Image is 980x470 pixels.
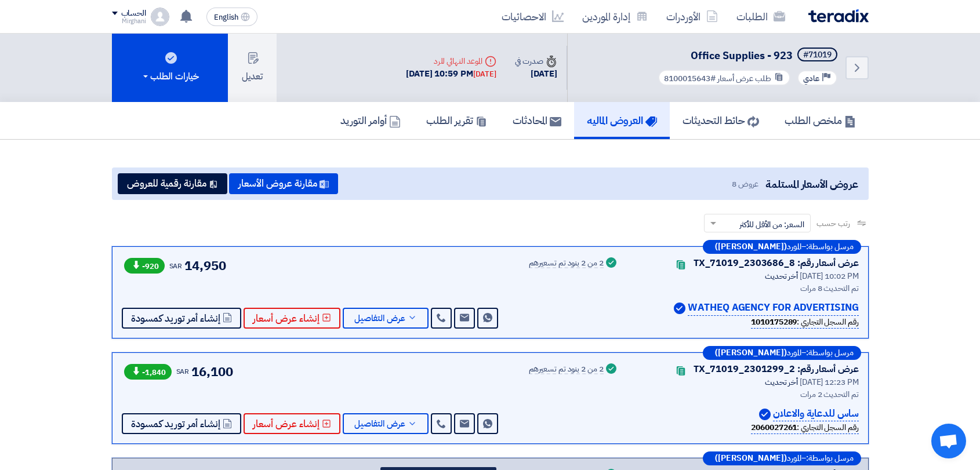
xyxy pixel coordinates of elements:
a: الطلبات [727,3,794,30]
span: السعر: من الأقل للأكثر [739,218,804,231]
span: المورد [787,243,801,251]
div: – [703,240,861,254]
span: إنشاء أمر توريد كمسودة [131,420,220,428]
img: Teradix logo [808,9,869,23]
span: مرسل بواسطة: [806,454,854,462]
span: [DATE] 12:23 PM [800,376,859,388]
a: تقرير الطلب [413,102,500,139]
b: ([PERSON_NAME]) [715,243,787,251]
span: عروض الأسعار المستلمة [765,176,858,192]
div: خيارات الطلب [141,70,199,83]
div: 2 من 2 بنود تم تسعيرهم [529,365,604,374]
button: إنشاء عرض أسعار [244,413,340,434]
h5: المحادثات [513,114,561,127]
span: إنشاء أمر توريد كمسودة [131,314,220,323]
button: إنشاء أمر توريد كمسودة [122,308,241,329]
a: Open chat [931,424,966,458]
div: #71019 [803,51,832,59]
button: عرض التفاصيل [343,308,429,329]
a: حائط التحديثات [670,102,772,139]
b: ([PERSON_NAME]) [715,454,787,462]
div: – [703,451,861,465]
div: – [703,346,861,360]
button: تعديل [228,34,277,102]
span: -920 [124,258,165,274]
div: صدرت في [515,55,557,67]
div: Mirghani [112,18,146,24]
div: [DATE] [473,68,496,80]
span: مرسل بواسطة: [806,243,854,251]
span: عرض التفاصيل [354,420,405,428]
span: SAR [169,261,183,271]
span: English [214,13,238,21]
div: الحساب [121,9,146,19]
div: 2 من 2 بنود تم تسعيرهم [529,259,604,268]
span: رتب حسب [816,217,850,229]
button: عرض التفاصيل [343,413,429,434]
p: WATHEQ AGENCY FOR ADVERTISING [688,300,858,316]
span: المورد [787,454,801,462]
div: [DATE] [515,67,557,81]
span: Office Supplies - 923 [691,48,793,63]
span: مرسل بواسطة: [806,349,854,357]
div: عرض أسعار رقم: TX_71019_2301299_2 [694,362,859,376]
div: رقم السجل التجاري : [751,316,858,329]
span: إنشاء عرض أسعار [253,314,320,323]
span: أخر تحديث [765,270,798,282]
span: إنشاء عرض أسعار [253,420,320,428]
div: رقم السجل التجاري : [751,421,858,434]
button: إنشاء أمر توريد كمسودة [122,413,241,434]
a: العروض الماليه [574,102,670,139]
h5: Office Supplies - 923 [656,48,840,64]
a: الأوردرات [657,3,727,30]
span: #8100015643 [664,72,716,85]
div: الموعد النهائي للرد [406,55,496,67]
button: مقارنة رقمية للعروض [118,173,227,194]
div: [DATE] 10:59 PM [406,67,496,81]
div: تم التحديث 2 مرات [633,388,859,400]
span: المورد [787,349,801,357]
span: طلب عرض أسعار [717,72,771,85]
img: Verified Account [759,409,771,420]
h5: العروض الماليه [587,114,657,127]
a: الاحصائيات [492,3,573,30]
a: أوامر التوريد [328,102,413,139]
button: مقارنة عروض الأسعار [229,173,338,194]
img: profile_test.png [151,8,169,26]
span: أخر تحديث [765,376,798,388]
h5: ملخص الطلب [785,114,856,127]
span: 16,100 [191,362,233,381]
b: 1010175289 [751,316,797,328]
h5: تقرير الطلب [426,114,487,127]
div: تم التحديث 8 مرات [633,282,859,294]
a: إدارة الموردين [573,3,657,30]
span: عروض 8 [732,178,758,190]
img: Verified Account [674,303,685,314]
h5: حائط التحديثات [683,114,759,127]
a: ملخص الطلب [772,102,869,139]
button: English [206,8,257,26]
p: ساس للدعاية والاعلان [773,406,858,422]
span: عرض التفاصيل [354,314,405,323]
span: 14,950 [184,256,226,275]
h5: أوامر التوريد [340,114,401,127]
span: -1,840 [124,364,172,380]
span: عادي [803,73,819,84]
a: المحادثات [500,102,574,139]
button: إنشاء عرض أسعار [244,308,340,329]
span: [DATE] 10:02 PM [800,270,859,282]
span: SAR [176,366,190,377]
b: ([PERSON_NAME]) [715,349,787,357]
b: 2060027261 [751,421,797,433]
button: خيارات الطلب [112,34,228,102]
div: عرض أسعار رقم: TX_71019_2303686_8 [694,256,859,270]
